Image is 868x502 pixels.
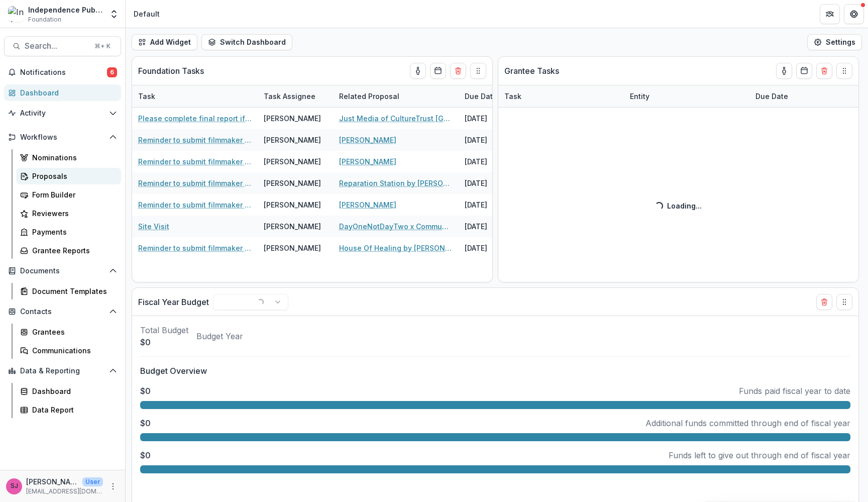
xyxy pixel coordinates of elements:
div: [DATE] [459,216,534,237]
div: Related Proposal [333,85,459,107]
button: Open Activity [4,105,121,121]
div: [PERSON_NAME] [264,221,321,232]
a: [PERSON_NAME] [339,199,396,210]
div: [PERSON_NAME] [264,113,321,124]
button: Open Workflows [4,129,121,145]
div: Payments [32,227,113,237]
button: Drag [836,63,852,79]
button: Open Data & Reporting [4,363,121,379]
a: Reminder to submit filmmaker report [138,243,252,253]
div: [DATE] [459,129,534,151]
p: User [82,477,103,486]
div: Form Builder [32,189,113,200]
button: More [107,480,119,492]
div: [PERSON_NAME] [264,199,321,210]
a: Payments [16,224,121,240]
div: ⌘ + K [92,41,113,52]
div: Task Assignee [258,85,333,107]
button: Open Contacts [4,304,121,320]
button: Drag [836,294,852,310]
div: Default [134,9,160,19]
button: Open Documents [4,263,121,279]
div: Reviewers [32,208,113,219]
a: Just Media of CultureTrust [GEOGRAPHIC_DATA] [339,113,453,124]
span: Contacts [20,308,105,316]
div: Data Report [32,405,113,415]
div: [DATE] [459,151,534,172]
a: [PERSON_NAME] [339,135,396,145]
button: Get Help [844,4,864,24]
div: [DATE] [459,237,534,259]
p: Funds left to give out through end of fiscal year [669,449,850,461]
a: Proposals [16,168,121,184]
p: Funds paid fiscal year to date [739,385,850,397]
a: Reminder to submit filmmaker report [138,178,252,188]
div: Due Date [459,85,534,107]
p: Grantee Tasks [504,65,559,77]
div: Grantees [32,327,113,337]
a: Reminder to submit filmmaker report [138,135,252,145]
a: Reviewers [16,205,121,222]
div: Grantee Reports [32,245,113,256]
span: Foundation [28,15,61,24]
button: Drag [470,63,486,79]
div: [PERSON_NAME] [264,243,321,253]
button: Calendar [430,63,446,79]
button: Delete card [450,63,466,79]
a: [PERSON_NAME] [339,156,396,167]
button: Partners [820,4,840,24]
div: Document Templates [32,286,113,296]
p: $0 [140,336,188,348]
div: Nominations [32,152,113,163]
button: Switch Dashboard [201,34,292,50]
div: Proposals [32,171,113,181]
a: Form Builder [16,186,121,203]
span: Workflows [20,133,105,142]
span: Data & Reporting [20,367,105,375]
div: Related Proposal [333,91,405,102]
p: [EMAIL_ADDRESS][DOMAIN_NAME] [26,487,103,496]
span: 6 [107,67,117,77]
a: Grantees [16,324,121,340]
div: Task Assignee [258,91,321,102]
div: Task [132,85,258,107]
div: Samíl Jimenez-Magdaleno [11,483,18,489]
a: Site Visit [138,221,169,232]
span: Search... [25,41,88,51]
p: $0 [140,417,151,429]
button: toggle-assigned-to-me [410,63,426,79]
a: Reminder to submit filmmaker report [138,199,252,210]
button: Add Widget [132,34,197,50]
a: Nominations [16,149,121,166]
button: toggle-assigned-to-me [776,63,792,79]
div: Communications [32,345,113,356]
p: Budget Overview [140,365,850,377]
p: Fiscal Year Budget [138,296,209,308]
button: Calendar [796,63,812,79]
div: Dashboard [32,386,113,396]
div: [PERSON_NAME] [264,156,321,167]
button: Settings [807,34,862,50]
div: Independence Public Media Foundation [28,5,103,15]
button: Delete card [816,294,832,310]
p: Total Budget [140,324,188,336]
div: [DATE] [459,194,534,216]
span: Notifications [20,68,107,77]
div: Due Date [459,91,503,102]
a: DayOneNotDayTwo x Community AF [339,221,453,232]
a: Data Report [16,401,121,418]
nav: breadcrumb [130,7,164,21]
p: $0 [140,449,151,461]
div: [DATE] [459,108,534,129]
div: [PERSON_NAME] [264,135,321,145]
p: Foundation Tasks [138,65,204,77]
p: $0 [140,385,151,397]
button: Search... [4,36,121,56]
div: [DATE] [459,172,534,194]
a: Please complete final report if not renewing. [138,113,252,124]
a: House Of Healing by [PERSON_NAME] [339,243,453,253]
button: Delete card [816,63,832,79]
